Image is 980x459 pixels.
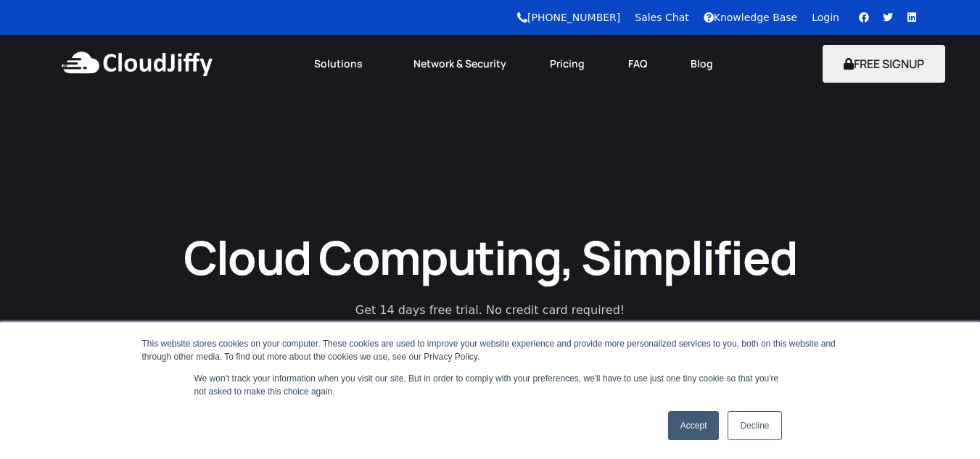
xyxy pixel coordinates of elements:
a: FREE SIGNUP [823,56,945,72]
div: This website stores cookies on your computer. These cookies are used to improve your website expe... [142,337,839,363]
h1: Cloud Computing, Simplified [164,227,817,287]
a: Decline [728,411,781,440]
a: Accept [668,411,720,440]
a: Knowledge Base [704,12,798,23]
a: Sales Chat [635,12,688,23]
a: Pricing [528,48,606,80]
a: [PHONE_NUMBER] [517,12,620,23]
a: FAQ [606,48,669,80]
a: Blog [669,48,735,80]
a: Network & Security [392,48,528,80]
p: Get 14 days free trial. No credit card required! [291,302,690,319]
button: FREE SIGNUP [823,45,945,83]
p: We won't track your information when you visit our site. But in order to comply with your prefere... [194,372,786,398]
a: Solutions [292,48,392,80]
a: Login [812,12,839,23]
